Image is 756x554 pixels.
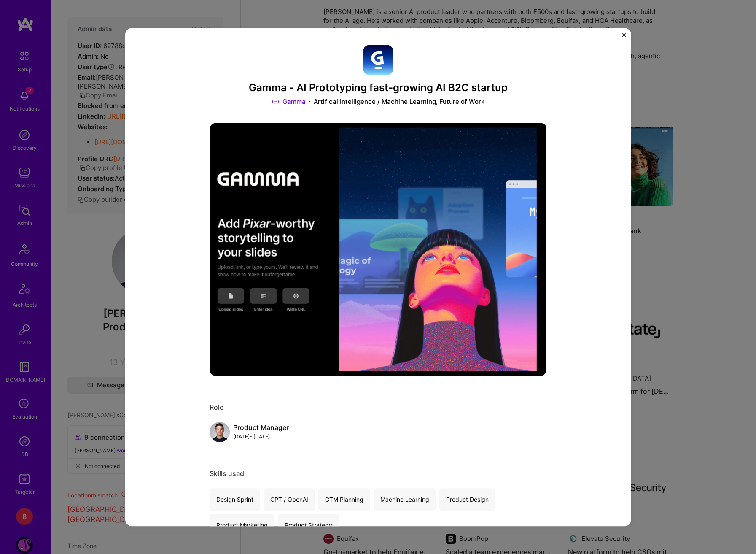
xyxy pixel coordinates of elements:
[309,97,310,106] img: Dot
[264,488,315,511] div: GPT / OpenAI
[314,97,484,106] div: Artifical Intelligence / Machine Learning, Future of Work
[233,432,289,441] div: [DATE] - [DATE]
[210,82,547,94] h3: Gamma - AI Prototyping fast-growing AI B2C startup
[272,97,306,106] a: Gamma
[233,423,289,432] div: Product Manager
[272,97,279,106] img: Link
[210,403,547,412] div: Role
[318,488,370,511] div: GTM Planning
[363,45,393,75] img: Company logo
[374,488,436,511] div: Machine Learning
[210,514,274,536] div: Product Marketing
[210,488,260,511] div: Design Sprint
[622,33,626,42] button: Close
[439,488,495,511] div: Product Design
[210,469,547,478] div: Skills used
[278,514,339,536] div: Product Strategy
[210,123,547,376] img: Project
